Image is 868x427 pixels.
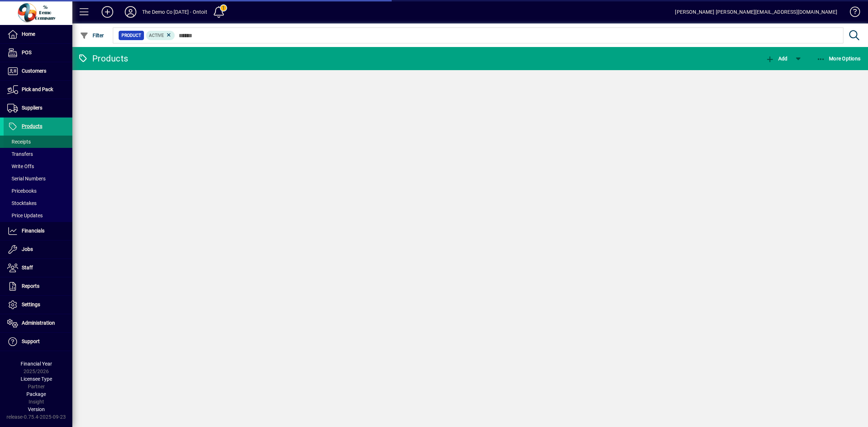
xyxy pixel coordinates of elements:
span: Transfers [7,151,33,157]
a: Support [4,333,72,351]
a: Suppliers [4,99,72,117]
span: Serial Numbers [7,176,46,182]
span: Package [26,391,46,397]
a: Serial Numbers [4,172,72,185]
span: Products [22,123,42,129]
span: Settings [22,302,40,307]
a: Write Offs [4,160,72,172]
a: Customers [4,62,72,80]
span: Product [122,32,141,39]
button: Filter [78,29,106,42]
a: Stocktakes [4,197,72,209]
span: Home [22,31,35,37]
button: More Options [815,52,863,65]
span: Licensee Type [21,376,52,382]
span: POS [22,50,31,55]
a: Reports [4,277,72,295]
span: Support [22,338,40,344]
a: Staff [4,259,72,277]
a: Jobs [4,240,72,259]
span: Stocktakes [7,200,37,206]
a: Home [4,25,72,43]
span: Add [766,56,787,61]
mat-chip: Activation Status: Active [146,31,175,40]
span: Receipts [7,139,31,145]
div: [PERSON_NAME] [PERSON_NAME][EMAIL_ADDRESS][DOMAIN_NAME] [675,6,837,18]
a: POS [4,44,72,62]
a: Transfers [4,148,72,160]
span: Pricebooks [7,188,37,194]
span: More Options [817,56,861,61]
span: Financials [22,228,44,234]
span: Financial Year [21,361,52,367]
div: The Demo Co [DATE] - Ontoit [142,6,207,18]
span: Price Updates [7,213,43,218]
a: Settings [4,296,72,314]
span: Reports [22,283,39,289]
span: Suppliers [22,105,42,111]
span: Staff [22,265,33,270]
span: Customers [22,68,46,74]
span: Pick and Pack [22,86,53,92]
button: Add [764,52,789,65]
a: Pricebooks [4,185,72,197]
a: Price Updates [4,209,72,222]
a: Knowledge Base [844,1,859,25]
span: Version [28,406,45,412]
span: Filter [80,33,104,38]
a: Administration [4,314,72,332]
button: Add [96,5,119,18]
a: Financials [4,222,72,240]
span: Write Offs [7,163,34,169]
div: Products [78,53,128,64]
span: Administration [22,320,55,326]
a: Pick and Pack [4,81,72,99]
span: Jobs [22,246,33,252]
button: Profile [119,5,142,18]
a: Receipts [4,136,72,148]
span: Active [149,33,164,38]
